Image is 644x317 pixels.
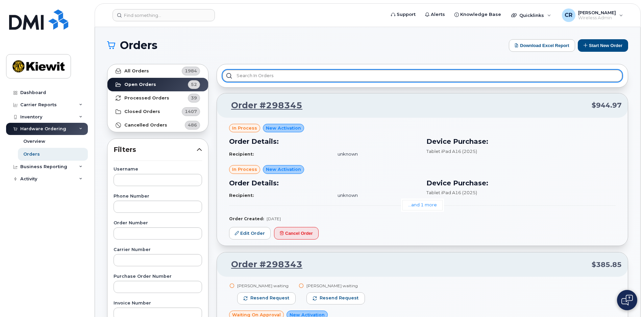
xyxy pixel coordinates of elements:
[185,68,197,74] span: 1984
[592,260,622,270] span: $385.85
[120,40,157,50] span: Orders
[114,248,202,252] label: Carrier Number
[191,95,197,101] span: 39
[223,99,302,112] a: Order #298345
[114,301,202,305] label: Invoice Number
[114,274,202,279] label: Purchase Order Number
[509,39,575,52] button: Download Excel Report
[306,283,365,289] div: [PERSON_NAME] waiting
[426,190,477,195] span: Tablet iPad A16 (2025)
[578,39,628,52] button: Start New Order
[426,136,616,146] h3: Device Purchase:
[124,122,167,128] strong: Cancelled Orders
[191,81,197,88] span: 52
[331,189,418,201] td: unknown
[188,122,197,128] span: 486
[237,292,296,304] button: Resend request
[426,149,477,154] span: Tablet iPad A16 (2025)
[229,227,271,240] a: Edit Order
[426,178,616,188] h3: Device Purchase:
[229,178,418,188] h3: Order Details:
[306,292,365,304] button: Resend request
[107,78,208,91] a: Open Orders52
[114,221,202,225] label: Order Number
[232,166,257,173] span: in process
[107,91,208,105] a: Processed Orders39
[229,193,254,198] strong: Recipient:
[124,109,160,114] strong: Closed Orders
[185,108,197,115] span: 1407
[331,148,418,160] td: unknown
[107,64,208,78] a: All Orders1984
[592,100,622,110] span: $944.97
[621,295,633,305] img: Open chat
[232,125,257,131] span: in process
[124,95,169,101] strong: Processed Orders
[114,167,202,172] label: Username
[107,118,208,132] a: Cancelled Orders486
[107,105,208,118] a: Closed Orders1407
[267,216,281,221] span: [DATE]
[402,200,443,210] a: ...and 1 more
[114,194,202,199] label: Phone Number
[250,295,289,301] span: Resend request
[266,125,301,131] span: New Activation
[222,70,622,82] input: Search in orders
[124,82,156,87] strong: Open Orders
[266,166,301,173] span: New Activation
[229,216,264,221] strong: Order Created:
[114,145,197,155] span: Filters
[320,295,358,301] span: Resend request
[229,136,418,146] h3: Order Details:
[124,68,149,74] strong: All Orders
[229,151,254,157] strong: Recipient:
[223,258,302,271] a: Order #298343
[237,283,296,289] div: [PERSON_NAME] waiting
[274,227,319,240] button: Cancel Order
